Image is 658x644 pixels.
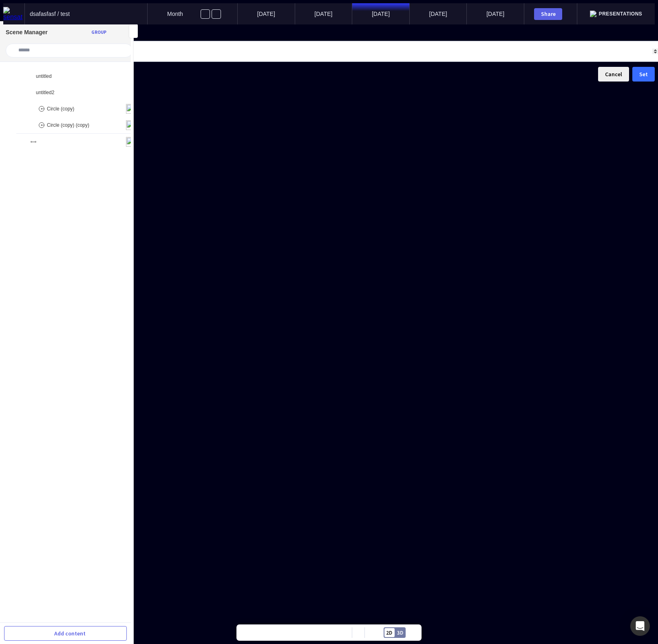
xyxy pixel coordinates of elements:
[632,67,655,82] button: Set
[598,67,629,82] button: Cancel
[534,8,562,20] button: Share
[590,11,596,17] img: presentation.svg
[295,3,352,24] mapp-timeline-period: [DATE]
[466,3,524,24] mapp-timeline-period: [DATE]
[630,616,650,636] div: Open Intercom Messenger
[409,3,467,24] mapp-timeline-period: [DATE]
[352,3,409,24] mapp-timeline-period: [DATE]
[599,11,643,17] span: Presentations
[538,11,559,17] div: Share
[3,7,24,21] img: sensat
[3,21,655,92] mapp-numeric-editor: Radius
[237,3,295,24] mapp-timeline-period: [DATE]
[30,11,70,17] span: dsafasfasf / test
[167,11,183,17] span: Month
